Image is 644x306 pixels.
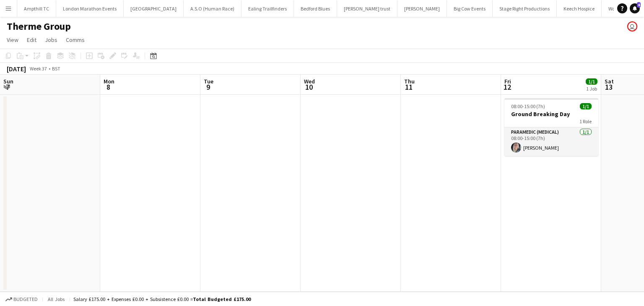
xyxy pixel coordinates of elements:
span: 13 [603,82,614,92]
span: Sat [605,78,614,85]
span: 1 Role [579,118,592,124]
span: 11 [403,82,415,92]
button: Budgeted [4,295,39,304]
button: Ampthill TC [17,0,56,17]
span: Sun [3,78,13,85]
span: View [7,36,18,44]
span: 7 [2,82,13,92]
span: 1/1 [580,103,592,109]
a: Edit [23,34,40,45]
div: 1 Job [586,86,597,92]
span: Tue [204,78,213,85]
span: Budgeted [13,296,38,302]
a: Jobs [42,34,61,45]
span: 1/1 [586,78,597,85]
button: Keech Hospice [557,0,602,17]
span: 8 [102,82,114,92]
span: 9 [203,82,213,92]
span: Comms [66,36,85,44]
button: Bedford Blues [294,0,337,17]
button: Ealing Trailfinders [241,0,294,17]
div: BST [52,65,60,72]
a: Comms [62,34,88,45]
app-job-card: 08:00-15:00 (7h)1/1Ground Breaking Day1 RoleParamedic (Medical)1/108:00-15:00 (7h)[PERSON_NAME] [504,98,598,156]
button: [PERSON_NAME] trust [337,0,397,17]
div: [DATE] [7,65,26,73]
span: All jobs [46,296,66,302]
span: 08:00-15:00 (7h) [511,103,545,109]
a: 4 [630,3,640,13]
a: View [3,34,22,45]
span: Thu [404,78,415,85]
div: Salary £175.00 + Expenses £0.00 + Subsistence £0.00 = [73,296,251,302]
span: Edit [27,36,36,44]
span: Total Budgeted £175.00 [193,296,251,302]
span: 12 [503,82,511,92]
span: Wed [304,78,315,85]
h1: Therme Group [7,20,71,33]
span: Jobs [45,36,57,44]
app-card-role: Paramedic (Medical)1/108:00-15:00 (7h)[PERSON_NAME] [504,127,598,156]
span: Fri [504,78,511,85]
button: Wolf Runs [602,0,636,17]
h3: Ground Breaking Day [504,110,598,118]
button: Big Cow Events [447,0,493,17]
button: [GEOGRAPHIC_DATA] [124,0,184,17]
span: Week 37 [28,65,49,72]
span: 10 [303,82,315,92]
button: [PERSON_NAME] [397,0,447,17]
button: A.S.O (Human Race) [184,0,241,17]
span: Mon [104,78,114,85]
app-user-avatar: Mark Boobier [627,21,637,31]
button: Stage Right Productions [493,0,557,17]
button: London Marathon Events [56,0,124,17]
span: 4 [637,2,641,8]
